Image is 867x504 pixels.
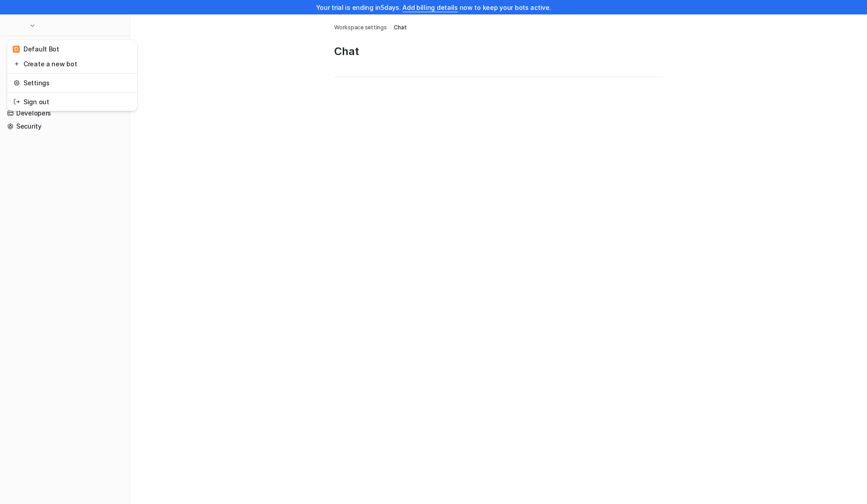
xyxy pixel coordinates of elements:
img: reset [14,97,20,106]
a: Billing [4,81,126,93]
span: D [13,46,20,53]
img: reset [14,78,20,88]
span: / [390,23,392,32]
a: Security [4,120,126,133]
a: General [4,42,126,54]
a: Members [4,94,126,106]
a: Workspace settings [334,23,387,32]
a: Sign out [10,94,135,109]
a: Developers [4,107,126,120]
div: Default Bot [13,44,59,54]
a: Chat [394,23,406,32]
a: Settings [10,75,135,90]
a: Add billing details [402,4,458,11]
a: Bots [4,55,126,67]
img: reset [14,59,20,69]
p: Chat [334,44,663,59]
a: Create a new bot [10,56,135,71]
a: Plans [4,68,126,80]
